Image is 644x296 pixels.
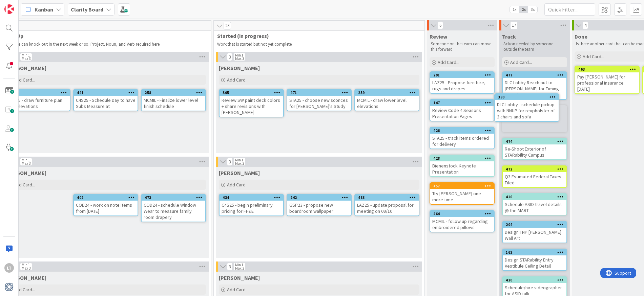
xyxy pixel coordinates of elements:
div: 305Review SW paint deck colors + share revisions with [PERSON_NAME] [220,90,283,117]
div: 242 [290,195,351,200]
span: 3x [528,6,537,13]
div: 474Re-Shoot Exterior of STARability Campus [503,138,566,159]
div: Try [PERSON_NAME] one more time [430,189,494,204]
div: Min 1 [235,53,243,57]
div: 463 [578,67,639,72]
div: Min 1 [235,263,243,267]
div: 464 [430,211,494,217]
div: 291LAZ25 - Propose furniture, rugs and drapes [430,72,494,93]
div: 474 [506,139,566,144]
span: Add Card... [438,59,459,65]
div: 483 [355,195,419,201]
input: Quick Filter... [544,3,595,16]
p: Cards we can knock out in the next week or so. Project, Noun, and Verb required here. [4,42,208,47]
div: 258 [142,90,205,96]
div: 291 [430,72,494,78]
div: Design STARability Entry Vestibule Ceiling Detail [503,255,566,270]
div: 483 [358,195,419,200]
div: 259MCMIL - draw lower level elevations [355,90,419,111]
span: Started (in progress) [217,32,416,39]
div: 428 [430,155,494,161]
div: Review SW paint deck colors + share revisions with [PERSON_NAME] [220,96,283,117]
a: 457Try [PERSON_NAME] one more time [430,182,495,205]
div: 477DLC Lobby Reach out to [PERSON_NAME] for Timing on Sofa [503,72,566,99]
div: 464 [433,211,494,216]
div: 305 [223,90,283,95]
span: 6 [438,21,443,29]
a: 472Q3 Estimated Federal Taxes Filed [502,165,567,188]
div: Max 3 [235,57,244,60]
a: 441C4S25 - Schedule Day to have Subs Measure at [73,89,138,111]
div: 472 [506,167,566,172]
div: Min 1 [22,53,30,57]
div: 420 [506,278,566,282]
span: Done [575,33,587,40]
div: 416 [503,194,566,200]
div: Q3 Estimated Federal Taxes Filed [503,172,566,187]
div: 163 [506,250,566,255]
div: 472 [503,166,566,172]
div: COD24 - schedule Window Wear to measure family room drapery [142,201,205,222]
div: 402 [77,195,138,200]
div: LT [4,263,14,273]
div: Review Code 4 Seasons Presentation Pages [430,106,494,121]
a: 402COD24 - work on note items from [DATE] [73,194,138,216]
div: 473COD24 - schedule Window Wear to measure family room drapery [142,195,205,222]
div: 402 [74,195,138,201]
span: Add Card... [14,77,35,83]
div: 434C4S25 - begin preliminary pricing for FF&E [220,195,283,215]
a: 474Re-Shoot Exterior of STARability Campus [502,138,567,160]
a: 464MCMIL - follow up regarding embroidered pillows [430,210,495,232]
div: 163 [503,249,566,255]
span: Track [502,33,516,40]
span: 3 [227,158,232,166]
a: 416Schedule ASID travel details @ the MART [502,193,567,215]
a: 483LAZ25 - update proposal for meeting on 09/10 [354,194,419,216]
div: 473 [142,195,205,201]
div: 242GSP23 - propose new boardroom wallpaper [287,195,351,215]
span: Lisa T. [219,169,260,176]
div: 441C4S25 - Schedule Day to have Subs Measure at [74,90,138,111]
span: Lisa K. [5,274,46,281]
div: STA25 - track items ordered for delivery [430,134,494,149]
div: 259 [355,90,419,96]
div: GSP23 - propose new boardroom wallpaper [287,201,351,215]
div: 204 [506,222,566,227]
img: avatar [4,282,14,292]
div: COD24 - work on note items from [DATE] [74,201,138,215]
span: Add Card... [227,287,249,293]
div: 428Bienenstock Keynote Presentation [430,155,494,176]
a: 477DLC Lobby Reach out to [PERSON_NAME] for Timing on Sofa [502,71,567,100]
div: 305 [220,90,283,96]
div: 426STA25 - track items ordered for delivery [430,128,494,149]
div: C4S25 - begin preliminary pricing for FF&E [220,201,283,215]
a: 204Design TNP [PERSON_NAME] Wall Art [502,221,567,243]
a: 242GSP23 - propose new boardroom wallpaper [287,194,352,216]
span: Add Card... [510,59,532,65]
div: 477 [503,72,566,78]
a: 434C4S25 - begin preliminary pricing for FF&E [219,194,284,216]
div: 201 [9,90,70,95]
div: 463 [575,66,639,72]
span: Add Card... [227,77,249,83]
div: LAZ25 - update proposal for meeting on 09/10 [355,201,419,215]
span: Add Card... [14,182,35,188]
div: 147 [430,100,494,106]
img: Visit kanbanzone.com [4,4,14,14]
div: Bienenstock Keynote Presentation [430,161,494,176]
div: 416 [506,195,566,199]
div: Max 3 [235,267,244,270]
p: Someone on the team can move this forward [431,41,493,52]
a: 201TNP25 - draw furniture plan and elevations [5,89,70,111]
div: Max 3 [22,162,30,165]
span: 2x [519,6,528,13]
div: 201TNP25 - draw furniture plan and elevations [6,90,70,111]
div: 464MCMIL - follow up regarding embroidered pillows [430,211,494,232]
div: Re-Shoot Exterior of STARability Campus [503,144,566,159]
div: LAZ25 - Propose furniture, rugs and drapes [430,78,494,93]
div: 457 [433,184,494,188]
span: 4 [583,21,588,29]
div: STA25 - choose new sconces for [PERSON_NAME]'s Study [287,96,351,111]
span: Add Card... [227,182,249,188]
div: 416Schedule ASID travel details @ the MART [503,194,566,215]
